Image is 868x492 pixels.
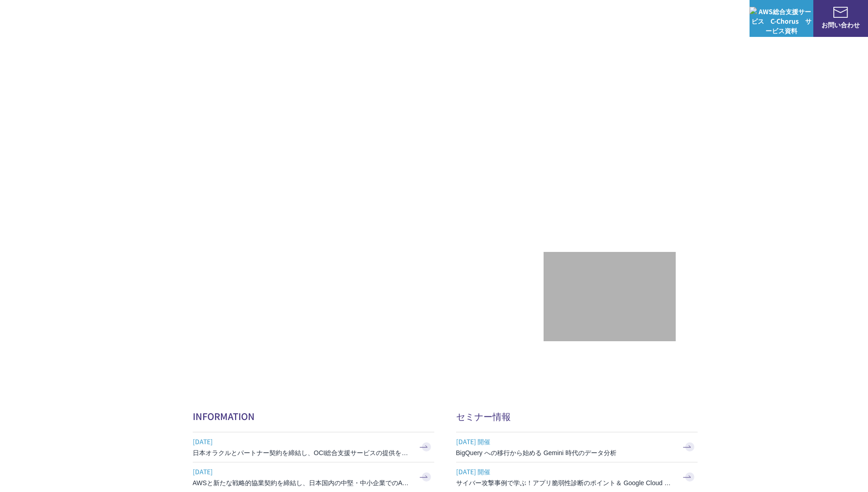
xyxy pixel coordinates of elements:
[105,9,171,28] span: NHN テコラス AWS総合支援サービス
[456,478,675,487] h3: サイバー攻撃事例で学ぶ！アプリ脆弱性診断のポイント＆ Google Cloud セキュリティ対策
[456,465,675,478] span: [DATE] 開催
[362,265,526,309] img: AWS請求代行サービス 統合管理プラン
[434,14,456,23] p: 強み
[193,432,434,462] a: [DATE] 日本オラクルとパートナー契約を締結し、OCI総合支援サービスの提供を開始
[599,175,620,189] em: AWS
[456,448,675,457] h3: BigQuery への移行から始める Gemini 時代のデータ分析
[193,465,411,478] span: [DATE]
[750,7,813,36] img: AWS総合支援サービス C-Chorus サービス資料
[193,448,411,457] h3: 日本オラクルとパートナー契約を締結し、OCI総合支援サービスの提供を開始
[813,20,868,30] span: お問い合わせ
[456,410,698,423] h2: セミナー情報
[193,478,411,487] h3: AWSと新たな戦略的協業契約を締結し、日本国内の中堅・中小企業でのAWS活用を加速
[474,14,509,23] p: サービス
[662,14,697,23] p: ナレッジ
[193,101,544,141] p: AWSの導入からコスト削減、 構成・運用の最適化からデータ活用まで 規模や業種業態を問わない マネージドサービスで
[618,14,644,23] a: 導入事例
[193,150,544,237] h1: AWS ジャーニーの 成功を実現
[562,266,657,332] img: 契約件数
[14,7,171,29] a: AWS総合支援サービス C-Chorus NHN テコラスAWS総合支援サービス
[456,432,698,462] a: [DATE] 開催 BigQuery への移行から始める Gemini 時代のデータ分析
[527,14,600,23] p: 業種別ソリューション
[569,82,651,164] img: AWSプレミアティアサービスパートナー
[193,462,434,492] a: [DATE] AWSと新たな戦略的協業契約を締結し、日本国内の中堅・中小企業でのAWS活用を加速
[193,435,411,448] span: [DATE]
[558,175,662,210] p: 最上位プレミアティア サービスパートナー
[193,410,434,423] h2: INFORMATION
[833,7,848,18] img: お問い合わせ
[193,265,357,309] img: AWSとの戦略的協業契約 締結
[715,14,740,23] a: ログイン
[456,462,698,492] a: [DATE] 開催 サイバー攻撃事例で学ぶ！アプリ脆弱性診断のポイント＆ Google Cloud セキュリティ対策
[456,435,675,448] span: [DATE] 開催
